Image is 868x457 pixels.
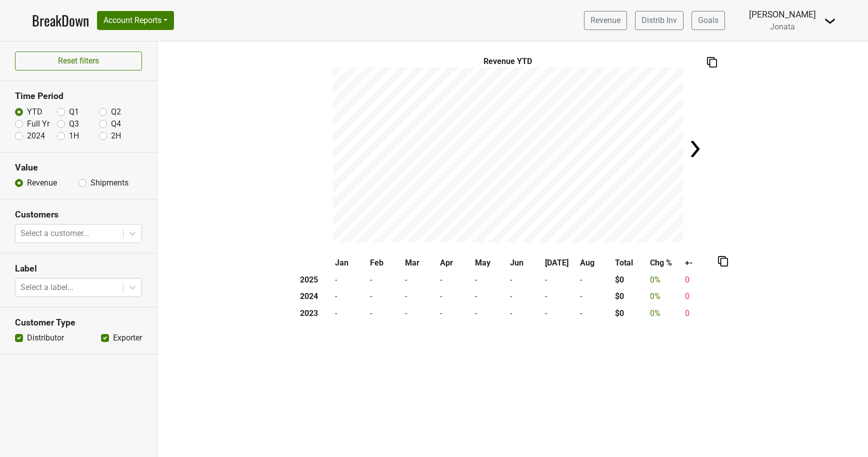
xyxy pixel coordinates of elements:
[543,288,578,305] td: -
[508,288,543,305] td: -
[648,271,683,288] td: 0 %
[368,271,403,288] td: -
[438,271,473,288] td: -
[635,11,683,30] a: Distrib Inv
[368,254,403,271] th: Feb
[438,288,473,305] td: -
[69,106,79,118] label: Q1
[27,118,49,130] label: Full Yr
[508,271,543,288] td: -
[613,288,648,305] th: $0
[27,106,42,118] label: YTD
[683,305,718,322] td: 0
[613,254,648,271] th: Total
[543,305,578,322] td: -
[543,254,578,271] th: [DATE]
[97,11,174,30] button: Account Reports
[32,10,89,31] a: BreakDown
[27,332,64,344] label: Distributor
[578,288,613,305] td: -
[15,317,142,328] h3: Customer Type
[15,91,142,101] h3: Time Period
[770,22,795,31] span: Jonata
[718,256,728,266] img: Copy to clipboard
[333,254,368,271] th: Jan
[27,177,57,189] label: Revenue
[749,8,816,21] div: [PERSON_NAME]
[15,209,142,220] h3: Customers
[90,177,128,189] label: Shipments
[691,11,725,30] a: Goals
[333,305,368,322] td: -
[298,305,333,322] th: 2023
[403,305,438,322] td: -
[368,288,403,305] td: -
[683,271,718,288] td: 0
[824,15,836,27] img: Dropdown Menu
[403,254,438,271] th: Mar
[438,254,473,271] th: Apr
[508,305,543,322] td: -
[111,106,121,118] label: Q2
[333,288,368,305] td: -
[438,305,473,322] td: -
[578,305,613,322] td: -
[403,288,438,305] td: -
[613,305,648,322] th: $0
[683,254,718,271] th: +-
[69,118,79,130] label: Q3
[368,305,403,322] td: -
[613,271,648,288] th: $0
[648,305,683,322] td: 0 %
[298,271,333,288] th: 2025
[508,254,543,271] th: Jun
[69,130,79,142] label: 1H
[403,271,438,288] td: -
[543,271,578,288] td: -
[111,118,121,130] label: Q4
[578,271,613,288] td: -
[113,332,142,344] label: Exporter
[111,130,121,142] label: 2H
[648,288,683,305] td: 0 %
[473,271,508,288] td: -
[15,263,142,274] h3: Label
[15,51,142,70] button: Reset filters
[648,254,683,271] th: Chg %
[473,305,508,322] td: -
[15,162,142,173] h3: Value
[683,288,718,305] td: 0
[707,57,717,67] img: Copy to clipboard
[584,11,627,30] a: Revenue
[333,55,683,67] div: Revenue YTD
[333,271,368,288] td: -
[473,288,508,305] td: -
[27,130,45,142] label: 2024
[685,139,705,159] img: Arrow right
[578,254,613,271] th: Aug
[298,288,333,305] th: 2024
[473,254,508,271] th: May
